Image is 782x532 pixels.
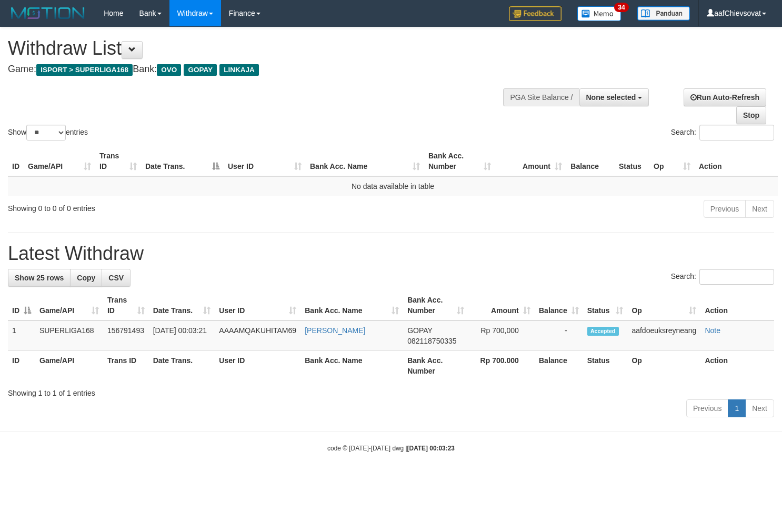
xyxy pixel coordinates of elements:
td: No data available in table [8,176,778,196]
span: 34 [614,3,628,12]
th: Trans ID: activate to sort column ascending [103,290,149,320]
span: Copy 082118750335 to clipboard [407,337,456,345]
a: Show 25 rows [8,269,71,287]
th: Trans ID: activate to sort column ascending [95,146,141,176]
th: Bank Acc. Name: activate to sort column ascending [300,290,403,320]
th: Bank Acc. Name [300,351,403,381]
div: Showing 0 to 0 of 0 entries [8,199,318,214]
span: LINKAJA [219,64,259,76]
span: GOPAY [184,64,217,76]
th: ID: activate to sort column descending [8,290,35,320]
select: Showentries [26,125,66,140]
th: Op: activate to sort column ascending [649,146,695,176]
a: Previous [686,399,728,417]
h1: Withdraw List [8,38,511,59]
th: Game/API: activate to sort column ascending [35,290,103,320]
td: Rp 700,000 [468,320,535,351]
td: - [535,320,583,351]
span: Accepted [587,327,619,336]
td: [DATE] 00:03:21 [149,320,215,351]
h4: Game: Bank: [8,64,511,75]
th: Amount: activate to sort column ascending [495,146,566,176]
label: Search: [671,269,774,285]
th: ID [8,146,24,176]
span: CSV [108,274,124,282]
span: GOPAY [407,326,432,335]
th: User ID [215,351,300,381]
th: Status: activate to sort column ascending [583,290,628,320]
h1: Latest Withdraw [8,243,774,264]
strong: [DATE] 00:03:23 [407,445,455,452]
a: Copy [70,269,102,287]
th: Date Trans.: activate to sort column descending [141,146,224,176]
a: 1 [728,399,746,417]
a: Previous [704,200,746,218]
div: PGA Site Balance / [503,88,579,106]
a: Run Auto-Refresh [684,88,766,106]
td: aafdoeuksreyneang [627,320,700,351]
div: Showing 1 to 1 of 1 entries [8,384,774,398]
th: Rp 700.000 [468,351,535,381]
td: SUPERLIGA168 [35,320,103,351]
a: Next [745,399,774,417]
th: User ID: activate to sort column ascending [224,146,306,176]
th: Bank Acc. Name: activate to sort column ascending [306,146,424,176]
label: Show entries [8,125,88,140]
span: ISPORT > SUPERLIGA168 [36,64,133,76]
th: Balance: activate to sort column ascending [535,290,583,320]
input: Search: [699,269,774,285]
small: code © [DATE]-[DATE] dwg | [327,445,455,452]
img: panduan.png [637,6,690,21]
img: Feedback.jpg [509,6,562,21]
th: Status [615,146,649,176]
th: Balance [566,146,615,176]
a: Note [705,326,720,335]
th: Bank Acc. Number [403,351,468,381]
th: Action [700,351,774,381]
a: CSV [102,269,131,287]
span: OVO [157,64,181,76]
span: None selected [586,93,636,102]
span: Copy [77,274,95,282]
span: Show 25 rows [15,274,64,282]
th: Bank Acc. Number: activate to sort column ascending [424,146,495,176]
a: Stop [736,106,766,124]
th: Date Trans. [149,351,215,381]
th: Amount: activate to sort column ascending [468,290,535,320]
a: Next [745,200,774,218]
td: 156791493 [103,320,149,351]
th: Balance [535,351,583,381]
th: Trans ID [103,351,149,381]
button: None selected [579,88,649,106]
input: Search: [699,125,774,140]
th: ID [8,351,35,381]
th: Status [583,351,628,381]
th: Action [695,146,778,176]
img: Button%20Memo.svg [577,6,621,21]
th: Game/API: activate to sort column ascending [24,146,95,176]
th: Bank Acc. Number: activate to sort column ascending [403,290,468,320]
label: Search: [671,125,774,140]
th: Date Trans.: activate to sort column ascending [149,290,215,320]
td: 1 [8,320,35,351]
a: [PERSON_NAME] [305,326,365,335]
img: MOTION_logo.png [8,5,88,21]
th: User ID: activate to sort column ascending [215,290,300,320]
th: Action [700,290,774,320]
td: AAAAMQAKUHITAM69 [215,320,300,351]
th: Op [627,351,700,381]
th: Op: activate to sort column ascending [627,290,700,320]
th: Game/API [35,351,103,381]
